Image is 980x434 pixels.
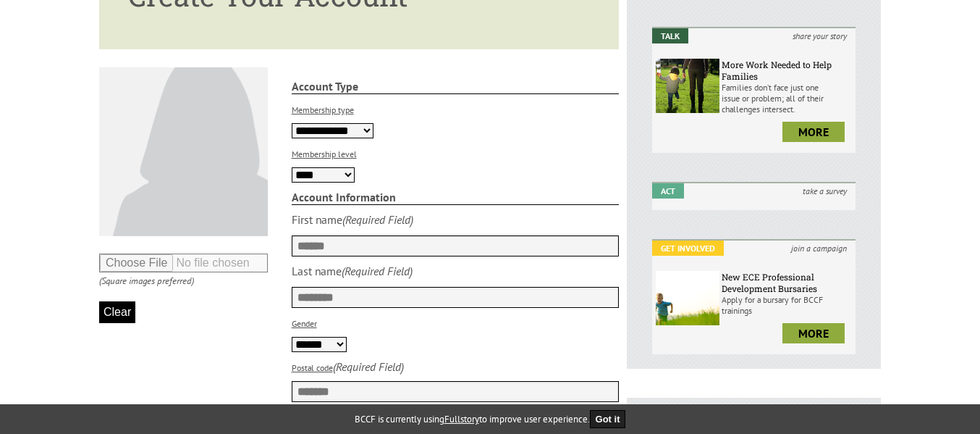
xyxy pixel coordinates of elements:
div: Last name [292,264,342,278]
i: (Required Field) [333,359,404,374]
div: First name [292,212,342,227]
button: Clear [99,301,135,323]
i: (Required Field) [342,264,413,278]
label: Gender [292,318,317,329]
strong: Account Type [292,79,620,94]
i: take a survey [794,183,856,199]
a: more [782,323,845,343]
i: join a campaign [782,241,856,256]
em: Get Involved [652,241,724,256]
i: share your story [784,28,856,43]
img: Default User Photo [99,67,268,236]
i: (Required Field) [342,212,413,227]
a: more [782,122,845,142]
p: Apply for a bursary for BCCF trainings [722,294,852,316]
strong: Account Information [292,190,620,205]
p: Families don’t face just one issue or problem; all of their challenges intersect. [722,82,852,114]
button: Got it [590,410,626,428]
h6: More Work Needed to Help Families [722,59,852,82]
label: Membership level [292,149,357,159]
label: Postal code [292,362,333,373]
i: (Square images preferred) [99,275,194,287]
h6: New ECE Professional Development Bursaries [722,271,852,294]
a: Fullstory [444,413,479,425]
em: Talk [652,28,688,43]
em: Act [652,183,684,199]
label: Membership type [292,104,354,115]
